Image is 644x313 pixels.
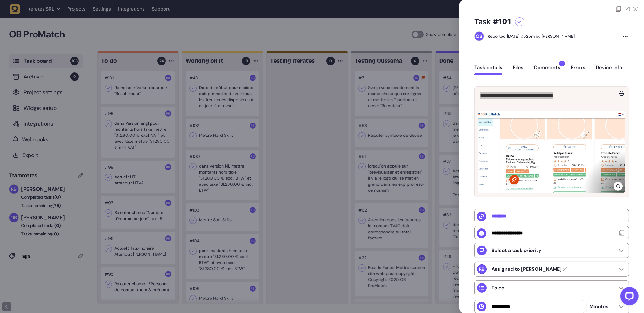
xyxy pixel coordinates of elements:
button: Errors [571,65,585,75]
div: by [PERSON_NAME] [488,33,575,39]
p: Minutes [589,304,609,310]
button: Task details [474,65,502,75]
button: Device info [596,65,622,75]
p: Select a task priority [492,248,541,254]
img: Oussama Bahassou [475,32,484,41]
span: 1 [559,61,565,66]
h5: Task #101 [474,17,511,27]
p: To do [492,285,505,291]
strong: Rodolphe Balay [492,266,562,272]
button: Comments [534,65,560,75]
div: Reported [DATE] 7.52pm, [488,34,536,39]
button: Files [513,65,524,75]
iframe: LiveChat chat widget [616,285,641,310]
